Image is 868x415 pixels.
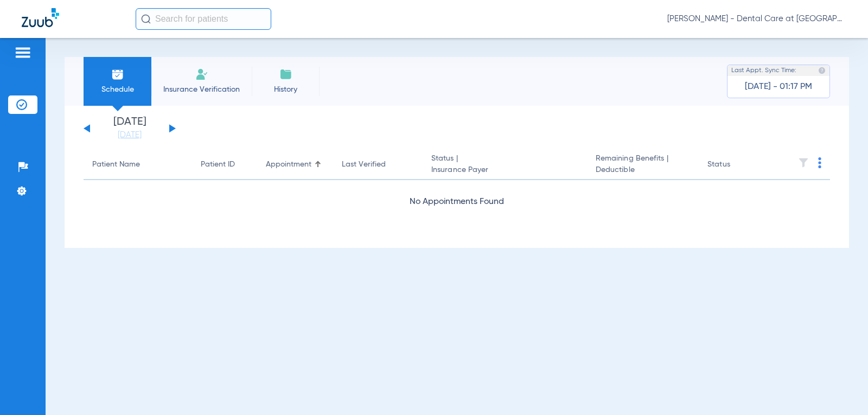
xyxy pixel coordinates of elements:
a: [DATE] [97,130,162,141]
div: Patient Name [92,159,140,170]
div: Patient Name [92,159,183,170]
div: Appointment [266,159,324,170]
div: Patient ID [201,159,248,170]
img: filter.svg [798,157,809,168]
img: Search Icon [141,14,151,24]
img: History [279,68,292,81]
div: Last Verified [342,159,386,170]
span: [PERSON_NAME] - Dental Care at [GEOGRAPHIC_DATA] [667,14,846,24]
img: Zuub Logo [22,8,59,27]
span: Insurance Verification [159,84,244,95]
div: Patient ID [201,159,235,170]
div: Last Verified [342,159,414,170]
span: [DATE] - 01:17 PM [745,81,812,92]
span: Schedule [92,84,143,95]
img: group-dot-blue.svg [818,157,821,168]
th: Remaining Benefits | [587,150,699,180]
th: Status | [423,150,587,180]
input: Search for patients [136,8,271,30]
li: [DATE] [97,117,162,141]
img: last sync help info [818,67,826,74]
th: Status [699,150,772,180]
span: Last Appt. Sync Time: [731,65,796,76]
span: Deductible [596,164,690,176]
img: Schedule [111,68,124,81]
div: Appointment [266,159,311,170]
img: Manual Insurance Verification [195,68,208,81]
div: No Appointments Found [84,195,830,209]
img: hamburger-icon [14,46,31,59]
span: Insurance Payer [431,164,578,176]
span: History [260,84,311,95]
